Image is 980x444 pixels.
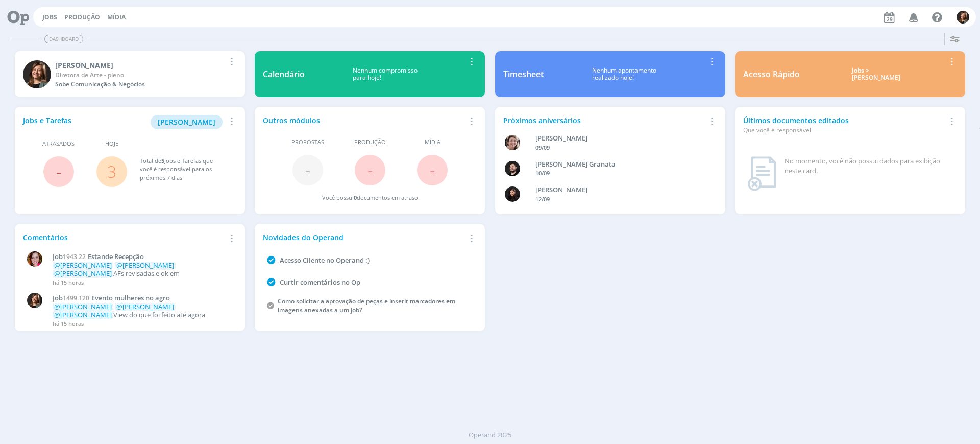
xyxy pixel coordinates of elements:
[535,185,701,195] div: Luana da Silva de Andrade
[425,138,440,147] span: Mídia
[305,159,310,181] span: -
[23,232,225,243] div: Comentários
[116,302,174,311] span: @[PERSON_NAME]
[322,194,418,202] div: Você possui documentos em atraso
[53,320,84,328] span: há 15 horas
[105,139,118,148] span: Hoje
[53,262,231,277] p: AFs revisadas e ok em
[263,68,305,80] div: Calendário
[280,255,370,265] a: Acesso Cliente no Operand :)
[23,60,51,88] img: L
[151,115,223,129] button: [PERSON_NAME]
[263,115,465,126] div: Outros módulos
[55,80,225,89] div: Sobe Comunicação & Negócios
[56,160,61,182] span: -
[53,303,231,319] p: View do que foi feito até agora
[743,126,945,135] div: Que você é responsável
[535,169,550,177] span: 10/09
[161,157,164,165] span: 5
[61,13,103,21] button: Produção
[305,67,465,82] div: Nenhum compromisso para hoje!
[743,68,800,80] div: Acesso Rápido
[55,71,225,80] div: Diretora de Arte - pleno
[63,294,89,302] span: 1499.120
[291,138,324,147] span: Propostas
[158,117,215,127] span: [PERSON_NAME]
[535,133,701,144] div: Aline Beatriz Jackisch
[263,232,465,243] div: Novidades do Operand
[27,293,42,308] img: L
[140,157,227,182] div: Total de Jobs e Tarefas que você é responsável para os próximos 7 dias
[785,156,953,176] div: No momento, você não possui dados para exibição neste card.
[354,138,386,147] span: Produção
[747,156,776,191] img: dashboard_not_found.png
[535,159,701,170] div: Bruno Corralo Granata
[278,297,455,314] a: Como solicitar a aprovação de peças e inserir marcadores em imagens anexadas a um job?
[956,8,970,26] button: L
[53,278,84,286] span: há 15 horas
[27,251,42,267] img: B
[367,159,373,181] span: -
[54,261,112,270] span: @[PERSON_NAME]
[53,294,231,302] a: Job1499.120Evento mulheres no agro
[42,13,57,21] a: Jobs
[544,67,705,82] div: Nenhum apontamento realizado hoje!
[104,13,129,21] button: Mídia
[505,186,520,202] img: L
[807,67,945,82] div: Jobs > [PERSON_NAME]
[63,252,86,261] span: 1943.22
[743,115,945,135] div: Últimos documentos editados
[430,159,435,181] span: -
[151,116,223,126] a: [PERSON_NAME]
[44,35,83,43] span: Dashboard
[53,253,231,261] a: Job1943.22Estande Recepção
[39,13,60,21] button: Jobs
[503,115,705,126] div: Próximos aniversários
[91,293,170,302] span: Evento mulheres no agro
[64,13,100,21] a: Produção
[503,68,544,80] div: Timesheet
[107,160,116,182] a: 3
[54,269,112,278] span: @[PERSON_NAME]
[55,60,225,71] div: Letícia Frantz
[88,252,144,261] span: Estande Recepção
[23,115,225,129] div: Jobs e Tarefas
[535,195,550,203] span: 12/09
[107,13,126,21] a: Mídia
[505,161,520,176] img: B
[15,51,245,97] a: L[PERSON_NAME]Diretora de Arte - plenoSobe Comunicação & Negócios
[354,194,357,201] span: 0
[54,302,112,311] span: @[PERSON_NAME]
[505,135,520,150] img: A
[42,139,75,148] span: Atrasados
[54,310,112,319] span: @[PERSON_NAME]
[116,261,174,270] span: @[PERSON_NAME]
[535,144,550,151] span: 09/09
[495,51,725,97] a: TimesheetNenhum apontamentorealizado hoje!
[280,277,360,287] a: Curtir comentários no Op
[957,11,969,24] img: L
